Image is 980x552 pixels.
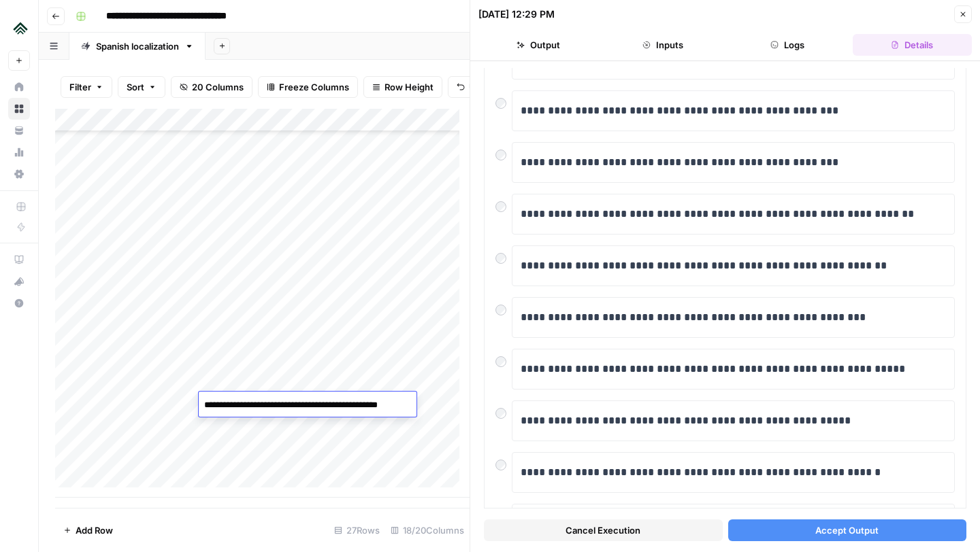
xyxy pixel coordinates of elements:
span: Row Height [385,80,434,94]
button: Inputs [603,34,722,56]
div: Spanish localization [96,39,179,53]
button: Logs [728,34,847,56]
a: Home [8,76,30,98]
img: tab_domain_overview_orange.svg [56,79,67,90]
button: Undo [448,76,501,98]
button: Details [853,34,972,56]
span: 20 Columns [192,80,244,94]
div: [DATE] 12:29 PM [478,7,555,21]
button: Sort [118,76,165,98]
a: Your Data [8,120,30,141]
button: 20 Columns [171,76,252,98]
img: Uplisting Logo [8,16,33,40]
div: 27 Rows [329,519,385,541]
span: Add Row [76,523,113,537]
button: Freeze Columns [258,76,358,98]
a: Usage [8,141,30,163]
a: Browse [8,98,30,120]
button: Accept Output [728,519,967,541]
div: Dominio [71,80,104,89]
img: website_grey.svg [22,35,33,46]
button: Workspace: Uplisting [8,11,30,45]
button: Filter [61,76,112,98]
img: tab_keywords_by_traffic_grey.svg [145,79,156,90]
button: Help + Support [8,292,30,314]
div: What's new? [9,271,29,292]
span: Sort [127,80,144,94]
a: Spanish localization [69,33,206,60]
span: Filter [69,80,91,94]
img: logo_orange.svg [22,22,33,33]
button: Add Row [55,519,121,541]
span: Accept Output [815,523,879,537]
button: What's new? [8,271,30,292]
div: Palabras clave [160,80,216,89]
button: Output [478,34,598,56]
span: Freeze Columns [279,80,349,94]
span: Cancel Execution [566,523,640,537]
button: Row Height [363,76,442,98]
div: 18/20 Columns [385,519,470,541]
a: AirOps Academy [8,249,30,271]
div: Dominio: [DOMAIN_NAME] [35,35,152,46]
button: Cancel Execution [484,519,723,541]
a: Settings [8,163,30,185]
div: v 4.0.25 [38,22,67,33]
